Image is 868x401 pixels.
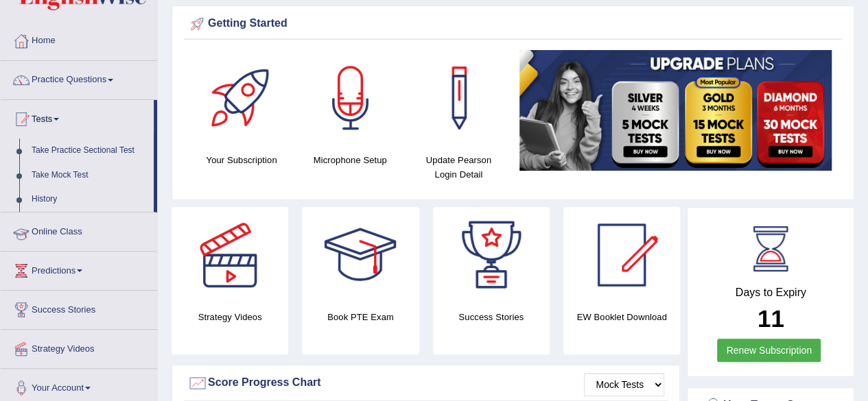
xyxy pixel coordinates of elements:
[25,163,154,188] a: Take Mock Test
[717,339,821,362] a: Renew Subscription
[1,212,157,247] a: Online Class
[1,22,157,56] a: Home
[1,100,154,134] a: Tests
[758,305,784,332] b: 11
[519,50,832,171] img: small5.jpg
[194,153,289,167] h4: Your Subscription
[703,287,838,299] h4: Days to Expiry
[25,187,154,212] a: History
[1,61,157,95] a: Practice Questions
[1,252,157,286] a: Predictions
[25,138,154,163] a: Take Practice Sectional Test
[1,330,157,364] a: Strategy Videos
[563,310,680,324] h4: EW Booklet Download
[1,291,157,325] a: Success Stories
[303,153,397,167] h4: Microphone Setup
[411,153,506,182] h4: Update Pearson Login Detail
[172,310,288,324] h4: Strategy Videos
[302,310,419,324] h4: Book PTE Exam
[433,310,550,324] h4: Success Stories
[187,373,664,393] div: Score Progress Chart
[187,14,838,34] div: Getting Started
